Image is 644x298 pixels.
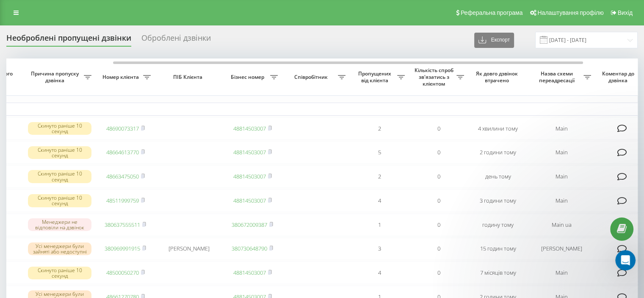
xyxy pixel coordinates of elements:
[413,67,456,87] span: Кількість спроб зв'язатись з клієнтом
[409,165,468,188] td: 0
[409,117,468,140] td: 0
[286,74,338,81] span: Співробітник
[232,221,267,228] a: 380672009387
[227,74,270,81] span: Бізнес номер
[468,238,528,260] td: 15 годин тому
[468,262,528,284] td: 7 місяців тому
[28,242,91,255] div: Усі менеджери були зайняті або недоступні
[475,70,521,84] span: Як довго дзвінок втрачено
[106,173,139,180] a: 48663475050
[461,9,523,16] span: Реферальна програма
[354,70,397,84] span: Пропущених від клієнта
[528,262,595,284] td: Main
[100,74,143,81] span: Номер клієнта
[474,33,514,48] button: Експорт
[28,267,91,279] div: Скинуто раніше 10 секунд
[618,9,633,16] span: Вихід
[468,141,528,164] td: 2 години тому
[6,33,131,47] div: Необроблені пропущені дзвінки
[28,70,84,84] span: Причина пропуску дзвінка
[350,214,409,236] td: 1
[232,245,267,252] a: 380730648790
[468,189,528,212] td: 3 години тому
[350,238,409,260] td: 3
[350,189,409,212] td: 4
[468,165,528,188] td: день тому
[28,146,91,159] div: Скинуто раніше 10 секунд
[155,238,223,260] td: [PERSON_NAME]
[409,141,468,164] td: 0
[532,70,583,84] span: Назва схеми переадресації
[233,125,266,132] a: 48814503007
[233,197,266,204] a: 48814503007
[528,214,595,236] td: Main ua
[105,245,140,252] a: 380969991915
[350,165,409,188] td: 2
[409,238,468,260] td: 0
[528,117,595,140] td: Main
[105,221,140,228] a: 380637555511
[468,214,528,236] td: годину тому
[409,214,468,236] td: 0
[106,148,139,156] a: 48664613770
[233,269,266,276] a: 48814503007
[28,194,91,207] div: Скинуто раніше 10 секунд
[615,250,636,270] iframe: Intercom live chat
[409,262,468,284] td: 0
[106,125,139,132] a: 48690073317
[106,197,139,204] a: 48511999759
[350,141,409,164] td: 5
[162,74,216,81] span: ПІБ Клієнта
[350,117,409,140] td: 2
[233,148,266,156] a: 48814503007
[233,173,266,180] a: 48814503007
[528,238,595,260] td: [PERSON_NAME]
[28,170,91,183] div: Скинуто раніше 10 секунд
[600,70,638,84] span: Коментар до дзвінка
[28,122,91,135] div: Скинуто раніше 10 секунд
[528,165,595,188] td: Main
[350,262,409,284] td: 4
[528,189,595,212] td: Main
[409,189,468,212] td: 0
[141,33,211,47] div: Оброблені дзвінки
[468,117,528,140] td: 4 хвилини тому
[537,9,603,16] span: Налаштування профілю
[106,269,139,276] a: 48500050270
[528,141,595,164] td: Main
[28,218,91,231] div: Менеджери не відповіли на дзвінок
